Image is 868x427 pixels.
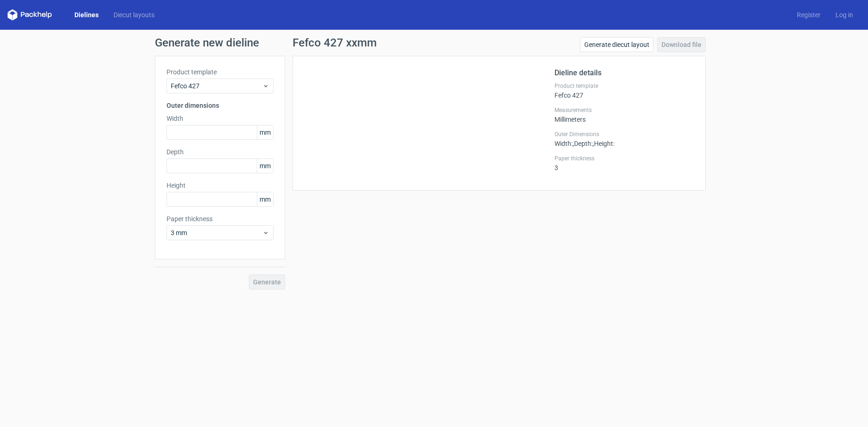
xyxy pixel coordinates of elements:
span: , Height : [593,140,614,147]
div: 3 [554,155,694,171]
span: mm [257,192,273,206]
h1: Generate new dieline [155,37,713,48]
a: Diecut layouts [106,10,162,20]
h3: Outer dimensions [167,101,274,110]
a: Register [789,10,828,20]
label: Paper thickness [554,155,694,162]
div: Fefco 427 [554,82,694,99]
h1: Fefco 427 xxmm [293,37,377,48]
label: Height [167,181,274,190]
a: Log in [828,10,861,20]
span: , Depth : [573,140,593,147]
a: Generate diecut layout [580,37,654,52]
a: Dielines [67,10,106,20]
label: Outer Dimensions [554,131,694,138]
div: Millimeters [554,106,694,123]
span: 3 mm [171,228,262,237]
label: Product template [554,82,694,90]
label: Measurements [554,106,694,114]
label: Depth [167,147,274,157]
span: mm [257,125,273,139]
label: Product template [167,67,274,77]
label: Paper thickness [167,214,274,223]
h2: Dieline details [554,67,694,79]
label: Width [167,114,274,123]
span: mm [257,159,273,173]
span: Fefco 427 [171,81,262,91]
span: Width : [554,140,573,147]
